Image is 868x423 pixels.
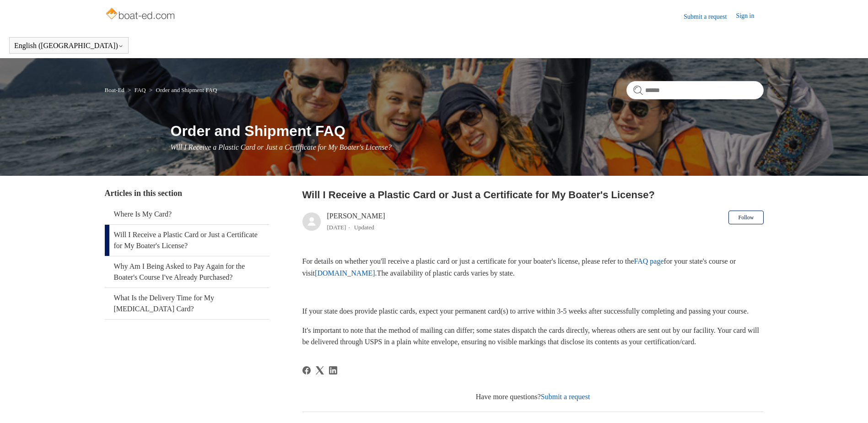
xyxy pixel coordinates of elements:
[736,11,763,22] a: Sign in
[316,366,324,374] svg: Share this page on X Corp
[329,366,337,374] a: LinkedIn
[147,87,217,93] li: Order and Shipment FAQ
[541,393,590,401] a: Submit a request
[302,255,764,279] p: For details on whether you'll receive a plastic card or just a certificate for your boater's lice...
[171,143,392,151] span: Will I Receive a Plastic Card or Just a Certificate for My Boater's License?
[135,87,146,93] a: FAQ
[302,366,311,374] svg: Share this page on Facebook
[105,87,126,93] li: Boat-Ed
[105,288,270,319] a: What Is the Delivery Time for My [MEDICAL_DATA] Card?
[626,81,764,99] input: Search
[302,391,764,402] div: Have more questions?
[105,225,270,256] a: Will I Receive a Plastic Card or Just a Certificate for My Boater's License?
[354,224,374,231] li: Updated
[315,269,377,277] a: [DOMAIN_NAME].
[327,224,346,231] time: 04/08/2025, 12:43
[14,42,124,50] button: English ([GEOGRAPHIC_DATA])
[126,87,147,93] li: FAQ
[302,366,311,374] a: Facebook
[302,187,764,202] h2: Will I Receive a Plastic Card or Just a Certificate for My Boater's License?
[156,87,217,93] a: Order and Shipment FAQ
[684,12,736,22] a: Submit a request
[105,189,182,198] span: Articles in this section
[105,87,124,93] a: Boat-Ed
[105,204,270,224] a: Where Is My Card?
[105,256,270,287] a: Why Am I Being Asked to Pay Again for the Boater's Course I've Already Purchased?
[329,366,337,374] svg: Share this page on LinkedIn
[728,211,763,224] button: Follow Article
[634,257,664,265] a: FAQ page
[302,305,764,317] p: If your state does provide plastic cards, expect your permanent card(s) to arrive within 3-5 week...
[171,120,764,142] h1: Order and Shipment FAQ
[302,325,764,348] p: It's important to note that the method of mailing can differ; some states dispatch the cards dire...
[327,211,385,233] div: [PERSON_NAME]
[316,366,324,374] a: X Corp
[105,5,178,24] img: Boat-Ed Help Center home page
